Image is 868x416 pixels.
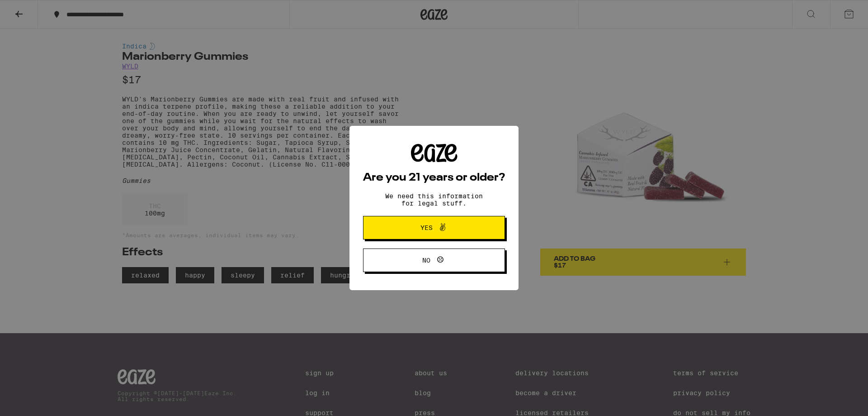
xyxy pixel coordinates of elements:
[363,249,505,272] button: No
[363,172,505,183] h2: Are you 21 years or older?
[377,192,491,207] p: We need this information for legal stuff.
[420,225,433,231] span: Yes
[422,257,430,263] span: No
[363,216,505,239] button: Yes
